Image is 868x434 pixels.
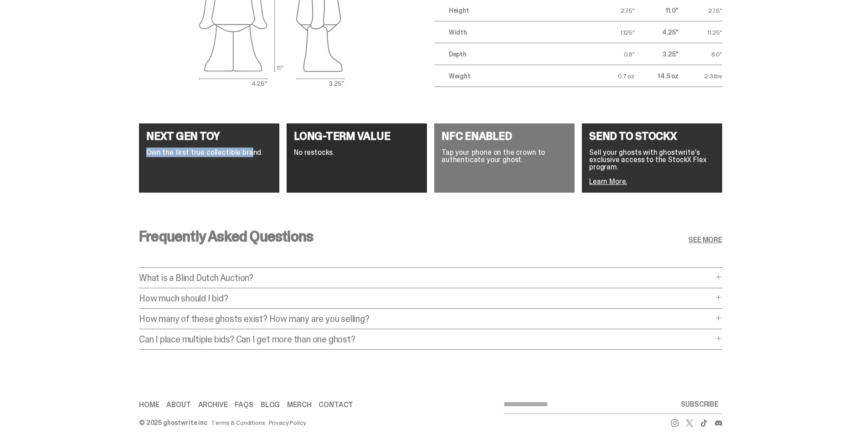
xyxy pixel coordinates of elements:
[635,43,678,65] td: 3.25"
[166,401,190,408] a: About
[678,43,722,65] td: 8.0"
[442,149,567,163] p: Tap your phone on the crown to authenticate your ghost.
[677,395,722,414] button: SUBSCRIBE
[287,401,311,408] a: Merch
[589,177,627,186] a: Learn More.
[678,21,722,43] td: 11.25"
[139,273,713,282] p: What is a Blind Dutch Auction?
[211,419,265,426] a: Terms & Conditions
[269,419,306,426] a: Privacy Policy
[146,131,272,142] h4: NEXT GEN TOY
[139,294,713,303] p: How much should I bid?
[146,149,272,156] p: Own the first true collectible brand.
[139,314,713,323] p: How many of these ghosts exist? How many are you selling?
[434,21,591,43] td: Width
[589,131,715,142] h4: SEND TO STOCKX
[139,229,313,244] h3: Frequently Asked Questions
[261,401,280,408] a: Blog
[678,65,722,87] td: 2.3 lbs
[139,401,159,408] a: Home
[434,43,591,65] td: Depth
[294,131,420,142] h4: LONG-TERM VALUE
[589,149,715,171] p: Sell your ghosts with ghostwrite’s exclusive access to the StockX Flex program.
[434,65,591,87] td: Weight
[688,236,722,244] a: SEE MORE
[294,149,420,156] p: No restocks.
[591,21,635,43] td: 1.125"
[442,131,567,142] h4: NFC ENABLED
[318,401,353,408] a: Contact
[591,43,635,65] td: 0.8"
[635,21,678,43] td: 4.25"
[198,401,228,408] a: Archive
[235,401,253,408] a: FAQs
[591,65,635,87] td: 0.7 oz
[635,65,678,87] td: 14.5 oz
[139,335,713,344] p: Can I place multiple bids? Can I get more than one ghost?
[139,419,207,426] div: © 2025 ghostwrite inc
